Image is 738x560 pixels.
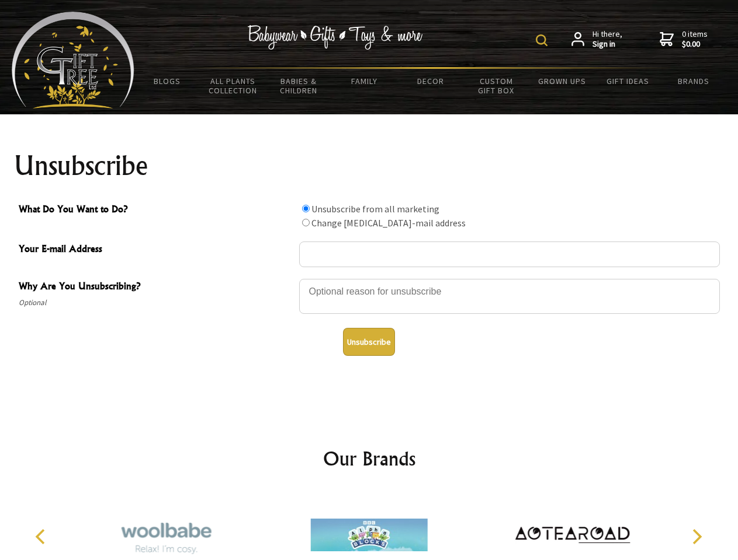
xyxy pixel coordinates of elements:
[134,69,200,93] a: BLOGS
[593,29,622,50] span: Hi there,
[23,444,715,473] h2: Our Brands
[536,34,548,46] img: product search
[19,296,293,310] span: Optional
[397,69,463,93] a: Decor
[12,12,134,108] img: Babyware - Gifts - Toys and more...
[682,39,708,50] strong: $0.00
[19,202,293,219] span: What Do You Want to Do?
[19,242,293,258] span: Your E-mail Address
[571,29,622,50] a: Hi there,Sign in
[311,217,466,229] label: Change [MEDICAL_DATA]-mail address
[200,69,266,103] a: All Plants Collection
[302,219,310,226] input: What Do You Want to Do?
[684,524,709,549] button: Next
[29,524,55,549] button: Previous
[661,69,727,93] a: Brands
[463,69,529,103] a: Custom Gift Box
[682,29,708,50] span: 0 items
[332,69,398,93] a: Family
[593,39,622,50] strong: Sign in
[660,29,708,50] a: 0 items$0.00
[529,69,595,93] a: Grown Ups
[299,279,720,314] textarea: Why Are You Unsubscribing?
[266,69,332,103] a: Babies & Children
[248,25,423,50] img: Babywear - Gifts - Toys & more
[302,205,310,212] input: What Do You Want to Do?
[14,152,725,180] h1: Unsubscribe
[311,203,439,215] label: Unsubscribe from all marketing
[343,328,395,356] button: Unsubscribe
[19,279,293,296] span: Why Are You Unsubscribing?
[595,69,661,93] a: Gift Ideas
[299,242,720,267] input: Your E-mail Address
